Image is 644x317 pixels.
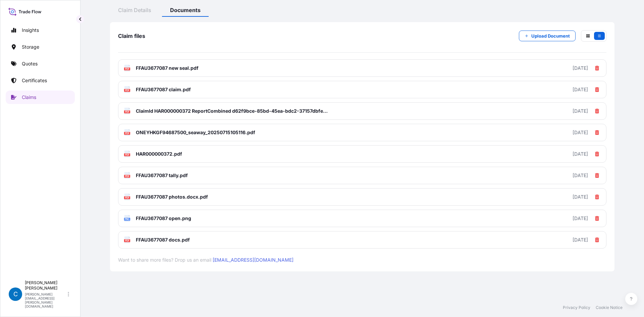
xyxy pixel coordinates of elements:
span: FFAU3677087 open.png [136,215,191,222]
div: [DATE] [573,236,588,243]
a: PNGFFAU3677087 open.png[DATE] [118,210,606,227]
text: PDF [125,111,129,113]
p: [PERSON_NAME][EMAIL_ADDRESS][PERSON_NAME][DOMAIN_NAME] [25,292,66,308]
span: C [13,291,18,298]
p: Quotes [22,60,38,67]
span: ClaimId HAR000000372 ReportCombined d62f9bce-85bd-45ea-bdc2-37157dbfebdf.pdf [136,108,329,114]
span: Documents [170,7,201,13]
text: PDF [125,197,129,199]
a: PDFFFAU3677087 tally.pdf[DATE] [118,167,606,184]
span: FFAU3677087 claim.pdf [136,86,191,93]
div: [DATE] [573,65,588,71]
a: PDFClaimId HAR000000372 ReportCombined d62f9bce-85bd-45ea-bdc2-37157dbfebdf.pdf[DATE] [118,102,606,120]
a: Privacy Policy [563,305,590,310]
p: [PERSON_NAME] [PERSON_NAME] [25,280,66,291]
p: Storage [22,44,39,50]
span: Want to share more files? Drop us an email [118,249,606,263]
div: [DATE] [573,215,588,222]
text: PDF [125,175,129,177]
div: [DATE] [573,172,588,179]
text: PDF [125,240,129,242]
a: PDFFFAU3677087 new seal.pdf[DATE] [118,59,606,77]
text: PNG [125,218,129,220]
div: [DATE] [573,86,588,93]
div: [DATE] [573,108,588,114]
span: FFAU3677087 tally.pdf [136,172,188,179]
a: PDFFFAU3677087 docs.pdf[DATE] [118,231,606,249]
a: PDFFFAU3677087 photos.docx.pdf[DATE] [118,188,606,206]
div: [DATE] [573,194,588,200]
text: PDF [125,154,129,156]
a: Certificates [6,74,75,87]
button: Upload Document [519,31,576,41]
a: Claims [6,91,75,104]
span: Claim Details [118,7,151,13]
span: FFAU3677087 photos.docx.pdf [136,194,208,200]
p: Certificates [22,77,47,84]
a: PDFONEYHKGF94687500_seaway_20250715105116.pdf[DATE] [118,124,606,141]
a: Insights [6,23,75,37]
text: PDF [125,68,129,70]
span: ONEYHKGF94687500_seaway_20250715105116.pdf [136,129,255,136]
text: PDF [125,89,129,92]
a: Storage [6,40,75,54]
span: FFAU3677087 new seal.pdf [136,65,199,71]
p: Claims [22,94,36,101]
a: Quotes [6,57,75,70]
span: FFAU3677087 docs.pdf [136,236,190,243]
span: Claim files [118,33,145,39]
p: Upload Document [531,33,570,39]
div: [DATE] [573,151,588,157]
p: Insights [22,27,39,34]
a: [EMAIL_ADDRESS][DOMAIN_NAME] [213,257,293,263]
a: PDFHAR000000372.pdf[DATE] [118,145,606,163]
text: PDF [125,132,129,135]
span: HAR000000372.pdf [136,151,182,157]
div: [DATE] [573,129,588,136]
a: PDFFFAU3677087 claim.pdf[DATE] [118,81,606,98]
a: Cookie Notice [596,305,623,310]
